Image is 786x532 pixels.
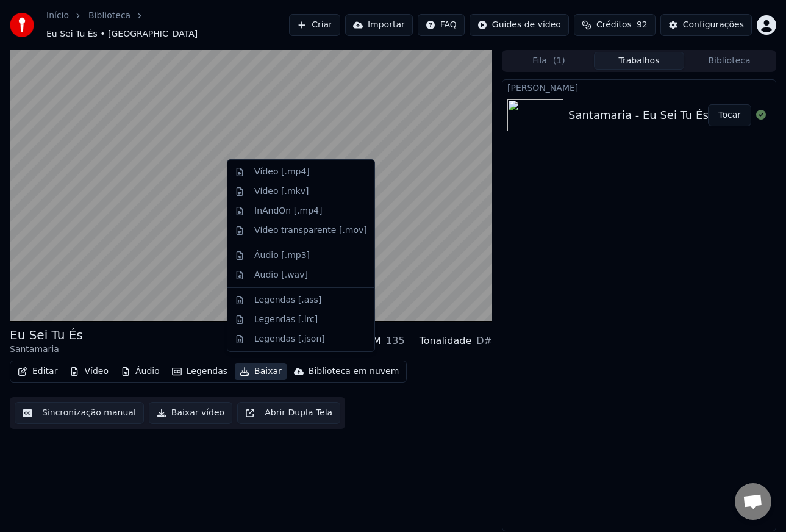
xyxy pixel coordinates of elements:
button: Trabalhos [594,52,684,70]
img: youka [10,13,34,37]
div: Legendas [.lrc] [254,314,318,326]
button: Vídeo [65,363,113,380]
button: Importar [345,14,413,36]
button: Biblioteca [684,52,774,70]
button: Baixar [235,363,287,380]
button: Áudio [116,363,165,380]
span: 92 [637,19,648,31]
span: Eu Sei Tu És • [GEOGRAPHIC_DATA] [46,28,198,40]
div: Legendas [.json] [254,333,325,345]
div: 135 [386,334,405,348]
button: Criar [289,14,340,36]
div: [PERSON_NAME] [502,80,776,95]
nav: breadcrumb [46,10,289,40]
div: D# [476,334,492,348]
button: Sincronização manual [15,402,144,424]
span: Créditos [596,19,632,31]
button: Créditos92 [574,14,656,36]
div: Biblioteca em nuvem [309,365,399,378]
div: InAndOn [.mp4] [254,205,323,217]
div: Vídeo transparente [.mov] [254,225,367,237]
button: FAQ [418,14,465,36]
a: Início [46,10,69,22]
div: Conversa aberta [735,483,771,520]
button: Tocar [708,104,751,126]
span: ( 1 ) [553,55,565,67]
button: Legendas [167,363,232,380]
button: Configurações [660,14,752,36]
button: Guides de vídeo [470,14,569,36]
div: Santamaria - Eu Sei Tu És [568,107,709,124]
div: Vídeo [.mp4] [254,166,310,178]
a: Biblioteca [88,10,130,22]
div: Legendas [.ass] [254,294,321,306]
button: Fila [504,52,594,70]
div: Tonalidade [420,334,472,348]
button: Baixar vídeo [149,402,232,424]
div: Vídeo [.mkv] [254,185,309,198]
div: Santamaria [10,343,83,356]
button: Editar [13,363,62,380]
button: Abrir Dupla Tela [237,402,340,424]
div: Eu Sei Tu És [10,326,83,343]
div: Áudio [.mp3] [254,250,310,262]
div: Áudio [.wav] [254,269,308,281]
div: Configurações [683,19,744,31]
